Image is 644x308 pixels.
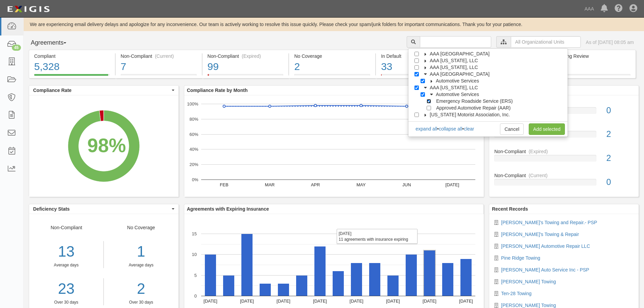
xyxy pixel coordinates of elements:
div: 45 [12,45,21,51]
div: 99 [208,60,284,74]
a: Non-Compliant(Expired)99 [202,74,289,79]
div: Over 30 days [29,300,103,305]
text: [DATE] [423,299,436,304]
svg: A chart. [29,95,178,197]
a: No Coverage2 [289,74,375,79]
div: We are experiencing email delivery delays and apologize for any inconvenience. Our team is active... [24,21,644,28]
div: 7 [121,60,197,74]
span: AAA [US_STATE], LLC [430,85,478,90]
a: collapse all [439,126,462,132]
div: Non-Compliant [489,148,639,155]
a: No Coverage0 [494,100,634,124]
text: 0% [192,177,198,182]
div: (Expired) [242,53,261,60]
button: Agreements [29,36,79,50]
div: 0 [601,176,639,188]
div: Non-Compliant (Current) [121,53,197,60]
a: Ten-28 Towing [501,291,531,296]
span: Deficiency Stats [33,206,170,212]
a: [PERSON_NAME] Towing [501,279,556,284]
div: 98% [87,132,126,160]
text: APR [311,182,320,187]
a: [PERSON_NAME] Towing [501,303,556,308]
a: AAA [581,2,597,16]
text: [DATE] [445,182,459,187]
text: 60% [189,132,198,137]
text: MAR [265,182,275,187]
div: 0 [601,104,639,117]
div: Non-Compliant [29,224,104,305]
a: [PERSON_NAME]'s Towing and Repair.- PSP [501,220,597,225]
text: JUN [402,182,411,187]
text: [DATE] [313,299,327,304]
text: [DATE] [350,299,363,304]
text: [DATE] [277,299,290,304]
b: Compliance Rate by Month [187,88,248,93]
div: No Coverage [294,53,370,60]
div: Average days [29,262,103,268]
text: 15 [192,231,196,236]
div: (Expired) [529,148,548,155]
div: (Current) [155,53,174,60]
div: 2 [601,128,639,140]
a: Cancel [500,123,524,135]
div: Non-Compliant [489,172,639,179]
div: In Default [381,53,457,60]
div: [DATE] 11 agreements with insurance expiring [337,229,418,244]
text: [DATE] [240,299,254,304]
text: 100% [187,101,198,106]
div: Over 30 days [109,300,173,305]
a: [PERSON_NAME] Automotive Repair LLC [501,243,590,249]
b: Agreements with Expiring Insurance [187,206,269,212]
input: All Organizational Units [511,36,581,48]
div: 2 [109,278,173,300]
a: expand all [415,126,437,132]
b: Recent Records [492,206,528,212]
a: Compliant5,328 [29,74,115,79]
div: 13 [29,241,103,262]
div: 5,328 [34,60,110,74]
a: Pending Review36 [550,74,636,79]
span: Automotive Services [436,92,479,97]
span: [US_STATE] Motorist Association, Inc. [430,112,510,117]
a: Non-Compliant(Current)0 [494,172,634,191]
text: 0 [194,293,197,299]
text: 5 [194,273,197,278]
div: 1 [109,241,173,262]
text: 80% [189,117,198,122]
span: AAA [GEOGRAPHIC_DATA] [430,71,490,77]
a: Add selected [529,123,565,135]
div: Pending Review [555,53,630,60]
div: 2 [294,60,370,74]
img: logo-5460c22ac91f19d4615b14bd174203de0afe785f0fc80cf4dbbc73dc1793850b.png [5,3,52,15]
span: Approved Automotive Repair (AAR) [436,105,510,111]
div: As of [DATE] 08:05 am [586,39,634,46]
button: Deficiency Stats [29,204,178,214]
div: 36 [555,60,630,74]
a: In Default2 [494,124,634,148]
div: Compliant [34,53,110,60]
div: No Coverage [104,224,178,305]
svg: A chart. [184,95,484,197]
div: 2 [601,152,639,164]
text: [DATE] [459,299,473,304]
a: In Default33 [376,74,462,79]
span: AAA [US_STATE], LLC [430,58,478,63]
span: Automotive Services [436,78,479,84]
div: (Current) [529,172,548,179]
a: Non-Compliant(Expired)2 [494,148,634,172]
a: [PERSON_NAME] Auto Service Inc - PSP [501,267,589,273]
text: 20% [189,162,198,167]
text: 10 [192,252,196,257]
a: clear [464,126,474,132]
text: [DATE] [386,299,400,304]
span: Emergency Roadside Service (ERS) [436,98,512,104]
text: 40% [189,147,198,152]
a: Pine Ridge Towing [501,255,540,261]
a: Non-Compliant(Current)7 [116,74,202,79]
a: 23 [29,278,103,300]
div: Average days [109,262,173,268]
